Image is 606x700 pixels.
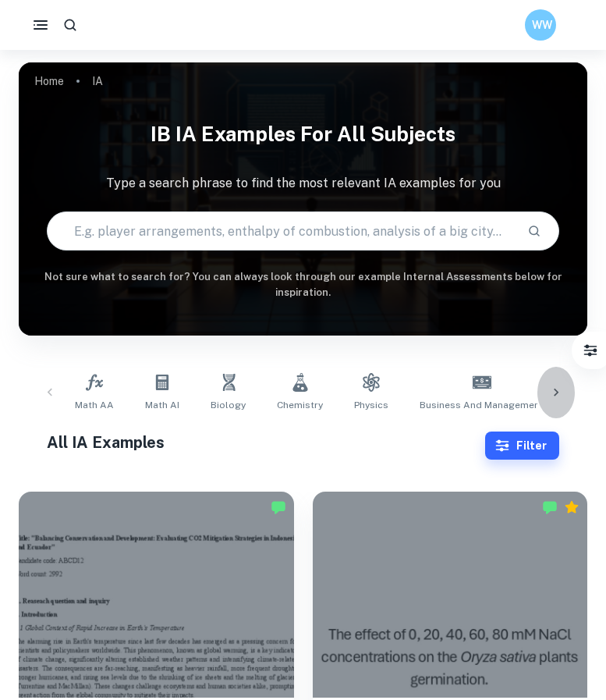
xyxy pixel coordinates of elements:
span: Physics [354,398,388,412]
h1: All IA Examples [47,431,484,454]
input: E.g. player arrangements, enthalpy of combustion, analysis of a big city... [48,209,514,253]
p: Type a search phrase to find the most relevant IA examples for you [19,174,587,193]
span: Math AA [75,398,114,412]
button: Filter [575,335,606,366]
span: Chemistry [277,398,323,412]
span: Math AI [145,398,179,412]
span: Biology [211,398,246,412]
h6: Not sure what to search for? You can always look through our example Internal Assessments below f... [19,269,587,301]
h1: IB IA examples for all subjects [19,112,587,155]
p: IA [92,73,103,90]
img: Marked [542,499,558,515]
div: Premium [564,499,579,515]
h6: WW [532,16,550,34]
span: Business and Management [420,398,544,412]
a: Home [34,70,64,92]
img: Marked [271,499,286,515]
button: Filter [485,432,559,460]
button: Search [521,218,548,244]
button: WW [525,9,556,41]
